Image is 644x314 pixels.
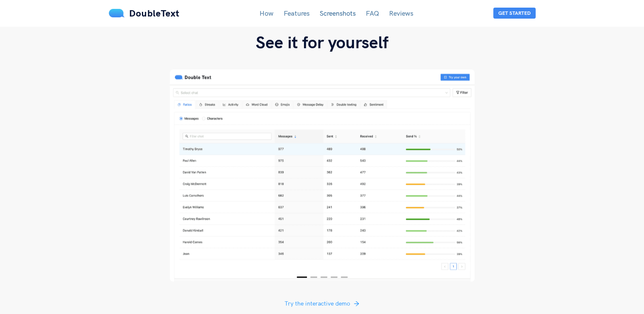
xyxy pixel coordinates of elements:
a: FAQ [366,9,379,17]
a: Screenshots [320,9,356,17]
a: Features [284,9,310,17]
button: 4 [331,276,337,278]
a: How [260,9,274,17]
button: Try the interactive demoarrow-right [278,296,366,310]
img: mS3x8y1f88AAAAABJRU5ErkJggg== [109,9,125,17]
span: Try the interactive demo [285,298,350,308]
button: 5 [341,276,348,278]
a: DoubleText [109,7,180,19]
button: 3 [321,276,327,278]
button: Get Started [493,8,536,19]
span: DoubleText [129,7,180,19]
a: Try the interactive demoarrow-right [278,289,366,310]
a: Reviews [389,9,413,17]
button: 2 [310,276,317,278]
button: 1 [297,276,307,278]
h3: See it for yourself [256,31,388,52]
span: arrow-right [354,300,359,307]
